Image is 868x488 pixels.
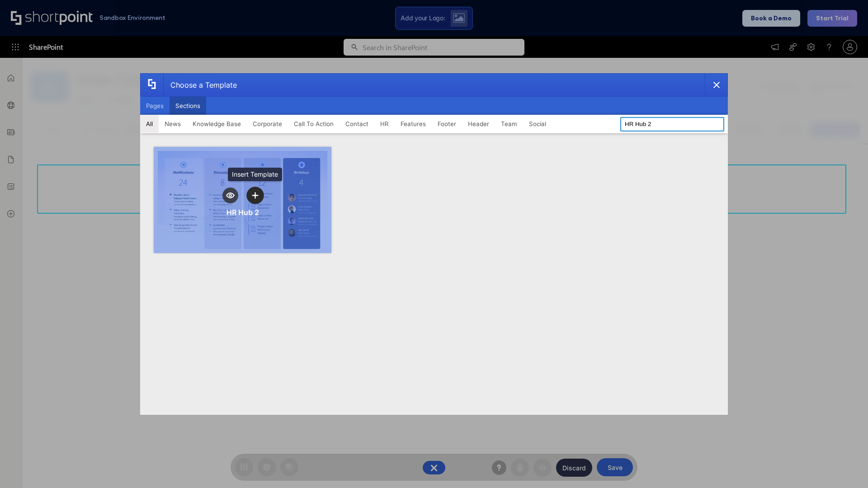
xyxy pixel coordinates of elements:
[462,115,495,133] button: Header
[159,115,187,133] button: News
[247,115,288,133] button: Corporate
[140,115,159,133] button: All
[226,208,259,217] div: HR Hub 2
[140,73,728,415] div: template selector
[523,115,552,133] button: Social
[395,115,432,133] button: Features
[340,115,374,133] button: Contact
[823,445,868,488] iframe: Chat Widget
[495,115,523,133] button: Team
[170,97,206,115] button: Sections
[288,115,340,133] button: Call To Action
[187,115,247,133] button: Knowledge Base
[140,97,170,115] button: Pages
[163,74,237,96] div: Choose a Template
[620,117,724,131] input: Search
[432,115,462,133] button: Footer
[374,115,395,133] button: HR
